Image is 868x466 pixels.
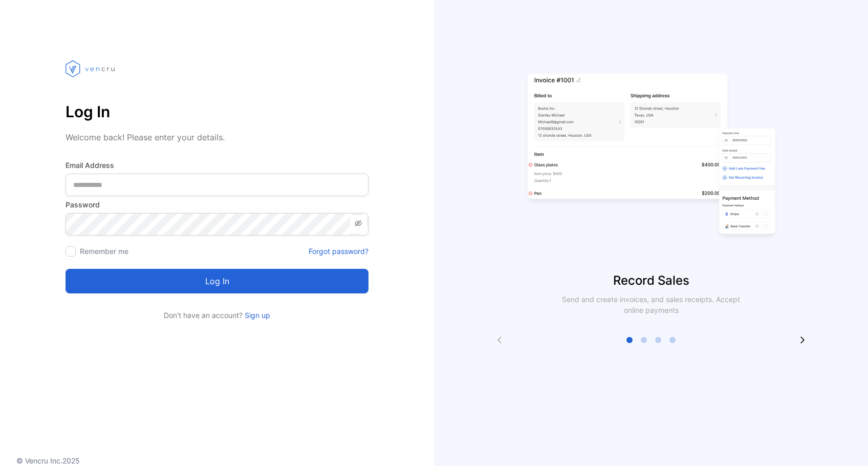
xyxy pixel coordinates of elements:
p: Send and create invoices, and sales receipts. Accept online payments [553,294,749,315]
label: Password [66,199,368,210]
a: Forgot password? [309,246,368,257]
img: vencru logo [66,41,117,96]
img: slider image [523,41,779,271]
p: Log In [66,99,368,124]
label: Remember me [80,247,128,256]
p: Don't have an account? [66,310,368,321]
p: Record Sales [434,271,868,290]
p: Welcome back! Please enter your details. [66,131,368,143]
button: Log in [66,269,368,293]
label: Email Address [66,160,368,171]
a: Sign up [243,311,270,320]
